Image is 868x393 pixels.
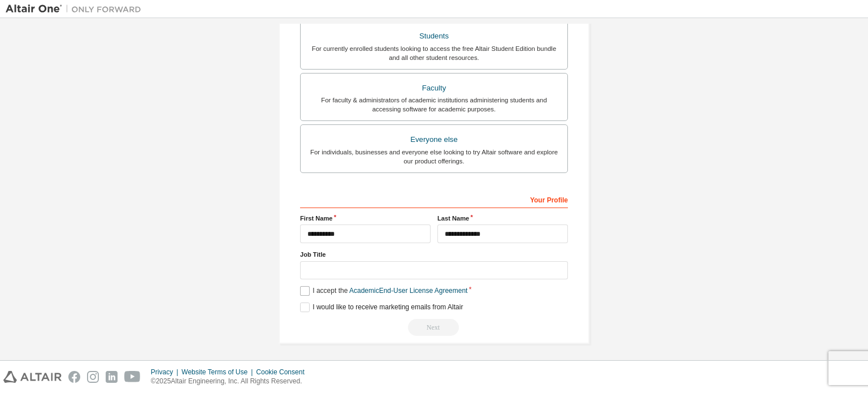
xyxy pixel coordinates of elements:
[300,319,568,336] div: Read and acccept EULA to continue
[307,132,561,148] div: Everyone else
[106,371,118,383] img: linkedin.svg
[300,303,463,312] label: I would like to receive marketing emails from Altair
[300,250,568,259] label: Job Title
[151,368,181,377] div: Privacy
[300,214,431,223] label: First Name
[6,3,147,15] img: Altair One
[307,28,561,44] div: Students
[3,371,62,383] img: altair_logo.svg
[307,96,561,114] div: For faculty & administrators of academic institutions administering students and accessing softwa...
[87,371,99,383] img: instagram.svg
[68,371,80,383] img: facebook.svg
[307,148,561,166] div: For individuals, businesses and everyone else looking to try Altair software and explore our prod...
[307,80,561,96] div: Faculty
[181,368,256,377] div: Website Terms of Use
[307,44,561,62] div: For currently enrolled students looking to access the free Altair Student Edition bundle and all ...
[300,190,568,208] div: Your Profile
[437,214,568,223] label: Last Name
[124,371,141,383] img: youtube.svg
[151,377,311,386] p: © 2025 Altair Engineering, Inc. All Rights Reserved.
[256,368,311,377] div: Cookie Consent
[300,286,467,296] label: I accept the
[349,287,467,295] a: Academic End-User License Agreement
